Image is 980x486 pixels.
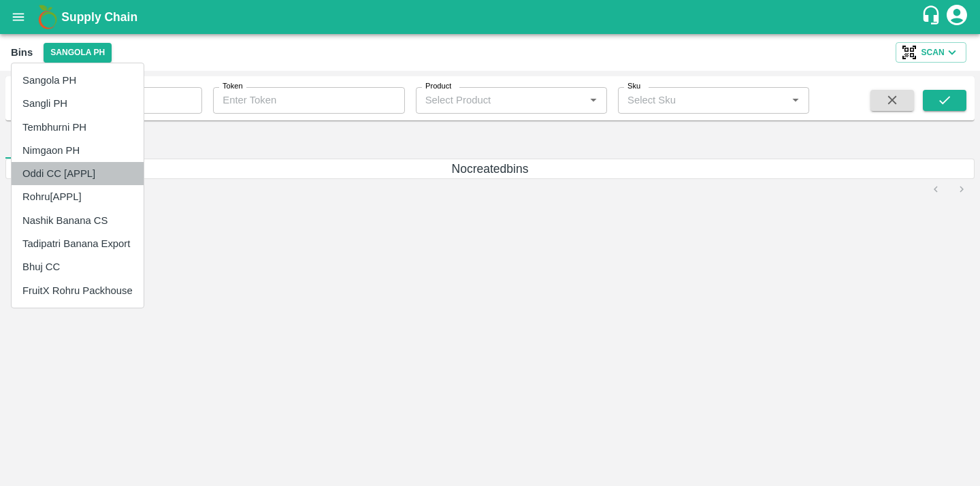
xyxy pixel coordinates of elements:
[12,139,144,162] li: Nimgaon PH
[12,232,144,255] li: Tadipatri Banana Export
[12,69,144,92] li: Sangola PH
[12,279,144,302] li: FruitX Rohru Packhouse
[12,255,144,278] li: Bhuj CC
[12,209,144,232] li: Nashik Banana CS
[12,162,144,185] li: Oddi CC [APPL]
[12,185,144,208] li: Rohru[APPL]
[12,92,144,115] li: Sangli PH
[12,116,144,139] li: Tembhurni PH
